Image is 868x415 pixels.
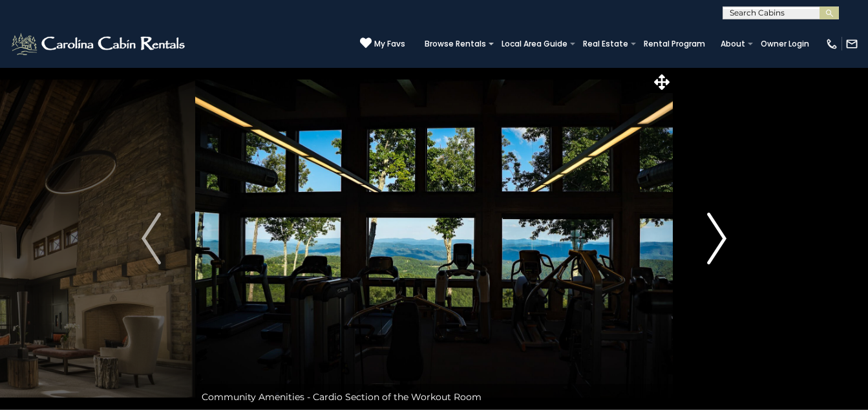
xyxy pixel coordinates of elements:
[577,35,635,53] a: Real Estate
[374,38,405,50] span: My Favs
[195,384,673,410] div: Community Amenities - Cardio Section of the Workout Room
[107,67,195,410] button: Previous
[142,213,161,264] img: arrow
[825,37,838,50] img: phone-regular-white.png
[418,35,492,53] a: Browse Rentals
[673,67,761,410] button: Next
[714,35,752,53] a: About
[845,37,858,50] img: mail-regular-white.png
[360,37,405,50] a: My Favs
[495,35,574,53] a: Local Area Guide
[754,35,816,53] a: Owner Login
[707,213,726,264] img: arrow
[637,35,712,53] a: Rental Program
[10,31,189,57] img: White-1-2.png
